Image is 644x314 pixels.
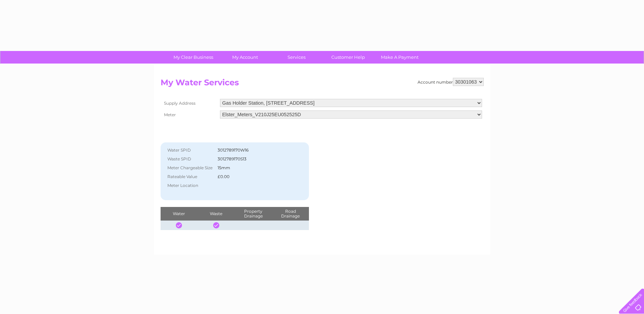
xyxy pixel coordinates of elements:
th: Waste SPID [164,155,216,163]
th: Meter [161,109,218,120]
th: Rateable Value [164,172,216,181]
a: My Account [217,51,273,64]
h2: My Water Services [161,78,484,91]
th: Meter Location [164,181,216,190]
th: Road Drainage [272,207,309,221]
a: Customer Help [320,51,376,64]
td: £0.00 [216,172,294,181]
th: Meter Chargeable Size [164,163,216,172]
td: 3012789170W16 [216,146,294,155]
td: 15mm [216,163,294,172]
div: Account number [418,78,484,86]
th: Water SPID [164,146,216,155]
th: Waste [198,207,235,221]
a: Services [269,51,325,64]
a: Make A Payment [372,51,428,64]
th: Water [161,207,198,221]
a: My Clear Business [165,51,221,64]
td: 3012789170S13 [216,155,294,163]
th: Property Drainage [235,207,272,221]
th: Supply Address [161,97,218,109]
